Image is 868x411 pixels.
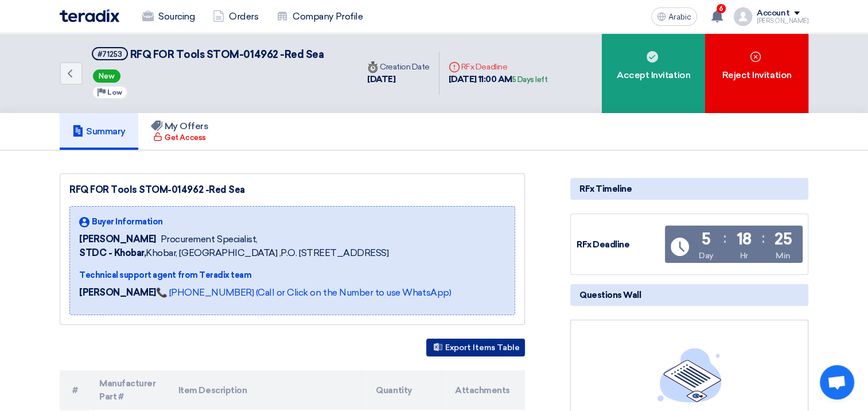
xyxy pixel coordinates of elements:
[133,4,204,29] a: Sourcing
[426,339,525,356] button: Export Items Table
[93,69,120,83] span: New
[774,231,792,247] div: 25
[757,9,789,18] div: Account
[570,178,808,200] div: RFx Timeline
[740,250,748,262] div: Hr
[579,290,641,300] font: Questions Wall
[367,62,430,72] font: Creation Date
[617,68,690,82] font: Accept Invitation
[156,287,451,298] a: 📞 [PHONE_NUMBER] (Call or Click on the Number to use WhatsApp)
[757,18,808,24] div: [PERSON_NAME]
[668,13,691,21] span: Arabic
[79,232,156,246] span: [PERSON_NAME]
[60,9,119,22] img: Teradix logo
[293,10,363,24] font: Company Profile
[138,113,221,150] a: My Offers Get Access
[651,7,697,26] button: Arabic
[60,370,90,410] th: #
[158,10,194,24] font: Sourcing
[92,47,324,61] h5: RFQ FOR Tools STOM-014962 -Red Sea
[577,238,663,251] div: RFx Deadline
[737,231,752,247] div: 18
[79,247,146,258] b: STDC - Khobar,
[204,4,267,29] a: Orders
[79,269,451,281] div: Technical support agent from Teradix team
[734,7,752,26] img: profile_test.png
[449,62,507,72] font: RFx Deadline
[717,4,726,13] span: 6
[60,113,138,150] a: Summary
[229,10,258,24] font: Orders
[657,348,722,402] img: empty_state_list.svg
[367,73,430,86] div: [DATE]
[449,74,512,84] font: [DATE] 11:00 AM
[161,232,258,246] span: Procurement Specialist,
[107,88,122,96] span: Low
[79,247,388,258] font: Khobar, [GEOGRAPHIC_DATA] ,P.O. [STREET_ADDRESS]
[820,365,854,400] a: Open chat
[722,68,792,82] font: Reject Invitation
[776,250,791,262] div: Min
[445,343,520,352] font: Export Items Table
[92,216,163,228] span: Buyer Information
[169,370,367,410] th: Item Description
[512,74,548,86] div: 5 Days left
[702,231,711,247] div: 5
[86,126,126,137] font: Summary
[165,121,209,131] font: My Offers
[79,287,156,298] strong: [PERSON_NAME]
[699,250,714,262] div: Day
[130,48,324,61] span: RFQ FOR Tools STOM-014962 -Red Sea
[98,51,122,58] div: #71253
[165,132,205,144] font: Get Access
[762,228,765,249] div: :
[69,183,515,197] div: RFQ FOR Tools STOM-014962 -Red Sea
[723,228,726,249] div: :
[90,370,169,410] th: Manufacturer Part #
[446,370,525,410] th: Attachments
[367,370,446,410] th: Quantity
